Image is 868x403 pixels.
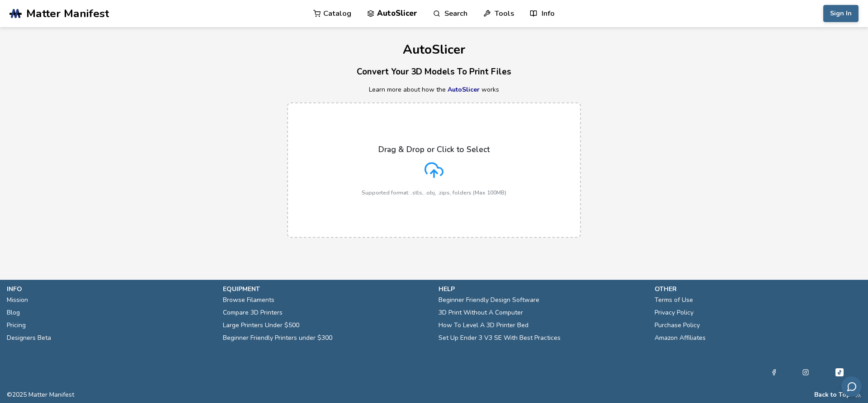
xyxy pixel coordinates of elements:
a: RSS Feed [855,391,861,398]
p: Supported format: .stls, .obj, .zips, folders (Max 100MB) [362,190,506,196]
span: Matter Manifest [26,7,109,20]
a: Designers Beta [7,332,51,344]
a: AutoSlicer [448,85,480,94]
button: Sign In [823,5,859,22]
button: Send feedback via email [841,376,862,397]
a: 3D Print Without A Computer [439,306,523,319]
p: Drag & Drop or Click to Select [378,145,490,154]
a: Privacy Policy [655,306,693,319]
span: © 2025 Matter Manifest [7,391,74,398]
a: Compare 3D Printers [223,306,283,319]
a: Large Printers Under $500 [223,319,299,332]
p: equipment [223,284,430,294]
a: How To Level A 3D Printer Bed [439,319,528,332]
a: Amazon Affiliates [655,332,706,344]
a: Instagram [802,367,809,378]
a: Pricing [7,319,26,332]
a: Blog [7,306,20,319]
p: other [655,284,862,294]
a: Beginner Friendly Printers under $300 [223,332,332,344]
a: Purchase Policy [655,319,700,332]
a: Set Up Ender 3 V3 SE With Best Practices [439,332,561,344]
a: Facebook [771,367,777,378]
a: Tiktok [834,367,845,378]
a: Browse Filaments [223,294,274,306]
p: info [7,284,214,294]
a: Terms of Use [655,294,693,306]
button: Back to Top [814,391,850,398]
a: Mission [7,294,28,306]
p: help [439,284,646,294]
a: Beginner Friendly Design Software [439,294,539,306]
